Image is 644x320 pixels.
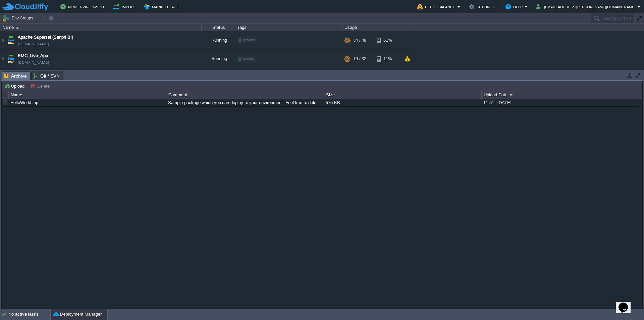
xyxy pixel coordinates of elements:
div: Status [202,24,235,31]
div: Running [202,31,235,49]
div: 575 KB [324,99,481,106]
a: [DOMAIN_NAME] [18,59,49,66]
div: Usage [343,24,414,31]
div: 15 / 64 [353,68,366,86]
button: Env Groups [2,13,36,23]
div: Tags [235,24,342,31]
a: Apache Superset (Sanpri BI) [18,34,73,41]
a: HelloWorld.zip [10,100,38,105]
div: 19 / 32 [353,50,366,68]
img: AMDAwAAAACH5BAEAAAAALAAAAAABAAEAAAICRAEAOw== [0,50,6,68]
button: Deployment Manager [53,311,102,318]
div: 11:51 | [DATE] [482,99,639,106]
button: Help [505,3,525,11]
button: Import [113,3,138,11]
div: No active tasks [8,309,50,320]
button: Upload [4,83,26,89]
div: Sample package which you can deploy to your environment. Feel free to delete and upload a package... [166,99,323,106]
div: Size [324,91,481,99]
img: CloudJiffy [2,3,48,11]
span: Archive [4,72,27,80]
img: AMDAwAAAACH5BAEAAAAALAAAAAABAAEAAAICRAEAOw== [0,68,6,86]
div: Name [9,91,166,99]
div: Name [1,24,201,31]
iframe: chat widget [616,293,637,313]
img: AMDAwAAAACH5BAEAAAAALAAAAAABAAEAAAICRAEAOw== [6,68,15,86]
img: AMDAwAAAACH5BAEAAAAALAAAAAABAAEAAAICRAEAOw== [0,31,6,49]
div: Comment [167,91,324,99]
img: AMDAwAAAACH5BAEAAAAALAAAAAABAAEAAAICRAEAOw== [6,31,15,49]
button: Refill Balance [417,3,457,11]
div: 11% [377,50,398,68]
button: Settings [469,3,497,11]
img: AMDAwAAAACH5BAEAAAAALAAAAAABAAEAAAICRAEAOw== [6,50,15,68]
button: [EMAIL_ADDRESS][PERSON_NAME][DOMAIN_NAME] [536,3,637,11]
div: devops [237,37,257,43]
div: Running [202,50,235,68]
a: EMC_Live_App [18,52,48,59]
div: system [237,56,257,62]
div: 83% [377,68,398,86]
button: Delete [31,83,52,89]
div: 34 / 48 [353,31,366,49]
button: Marketplace [144,3,181,11]
div: 61% [377,31,398,49]
img: AMDAwAAAACH5BAEAAAAALAAAAAABAAEAAAICRAEAOw== [16,27,19,29]
div: Upload Date [482,91,639,99]
a: [DOMAIN_NAME] [18,41,49,47]
button: New Environment [60,3,107,11]
div: Running [202,68,235,86]
span: Git / SVN [34,72,60,80]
